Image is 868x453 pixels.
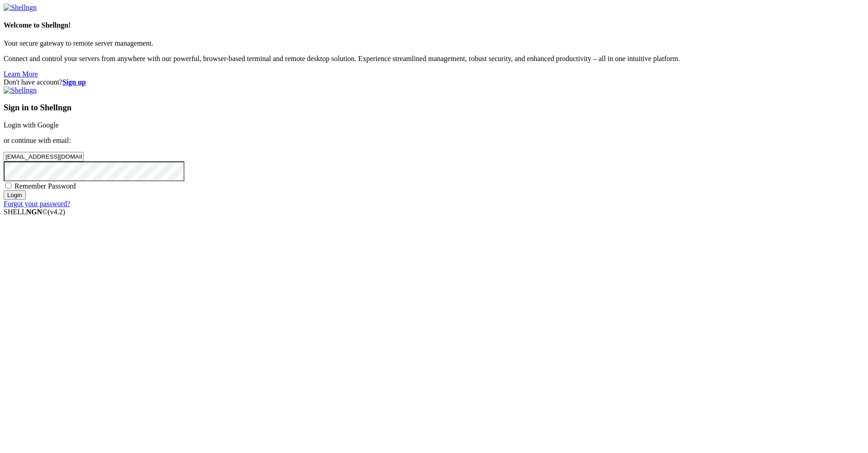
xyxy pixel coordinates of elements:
[4,121,59,129] a: Login with Google
[4,208,65,216] span: SHELL ©
[4,78,864,86] div: Don't have account?
[4,86,37,94] img: Shellngn
[4,70,38,78] a: Learn More
[4,55,864,63] p: Connect and control your servers from anywhere with our powerful, browser-based terminal and remo...
[5,183,11,189] input: Remember Password
[48,208,66,216] span: 4.2.0
[14,182,76,190] span: Remember Password
[4,21,864,29] h4: Welcome to Shellngn!
[4,190,26,200] input: Login
[4,39,864,47] p: Your secure gateway to remote server management.
[4,137,864,145] p: or continue with email:
[4,152,84,161] input: Email address
[4,103,864,113] h3: Sign in to Shellngn
[4,200,70,208] a: Forgot your password?
[4,4,37,12] img: Shellngn
[26,208,42,216] b: NGN
[62,78,86,86] a: Sign up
